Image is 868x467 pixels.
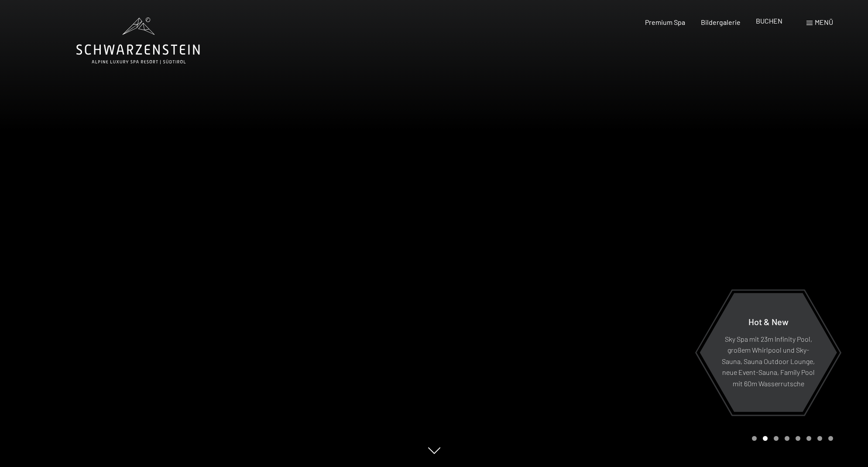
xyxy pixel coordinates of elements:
[828,436,833,441] div: Carousel Page 8
[749,436,833,441] div: Carousel Pagination
[756,17,782,25] a: BUCHEN
[785,436,789,441] div: Carousel Page 4
[701,18,741,26] a: Bildergalerie
[806,436,811,441] div: Carousel Page 6
[815,18,833,26] span: Menü
[796,436,800,441] div: Carousel Page 5
[774,436,779,441] div: Carousel Page 3
[721,333,816,389] p: Sky Spa mit 23m Infinity Pool, großem Whirlpool und Sky-Sauna, Sauna Outdoor Lounge, neue Event-S...
[699,292,837,412] a: Hot & New Sky Spa mit 23m Infinity Pool, großem Whirlpool und Sky-Sauna, Sauna Outdoor Lounge, ne...
[817,436,822,441] div: Carousel Page 7
[752,436,757,441] div: Carousel Page 1
[763,436,768,441] div: Carousel Page 2 (Current Slide)
[748,316,789,326] span: Hot & New
[645,18,685,26] a: Premium Spa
